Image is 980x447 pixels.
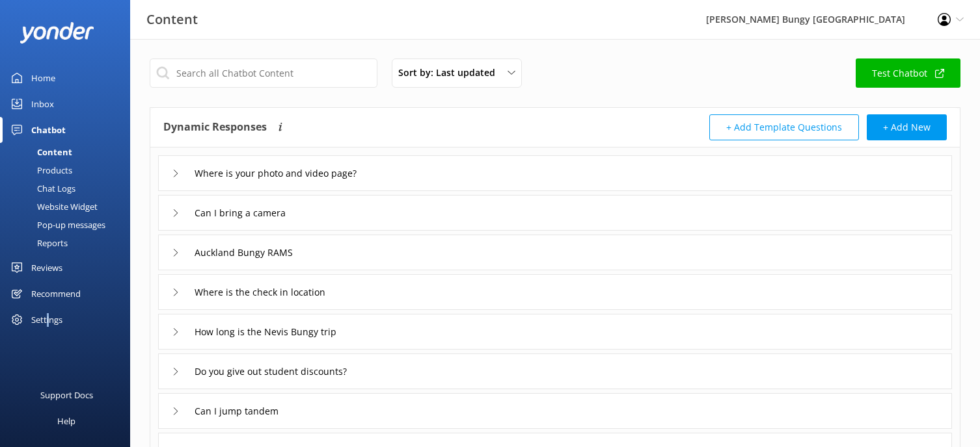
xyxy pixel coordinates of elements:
div: Recommend [31,281,81,307]
div: Pop-up messages [8,216,105,234]
a: Content [8,143,130,161]
span: Sort by: Last updated [398,66,503,80]
div: Reviews [31,255,62,281]
h4: Dynamic Responses [163,114,267,140]
div: Settings [31,307,62,333]
div: Products [8,161,72,179]
div: Reports [8,234,68,252]
h3: Content [146,9,198,30]
div: Content [8,143,72,161]
a: Website Widget [8,198,130,216]
a: Chat Logs [8,179,130,198]
a: Test Chatbot [856,58,960,88]
div: Chatbot [31,117,66,143]
button: + Add New [867,114,947,140]
a: Reports [8,234,130,252]
input: Search all Chatbot Content [150,58,377,88]
div: Chat Logs [8,179,75,198]
div: Help [57,408,75,434]
div: Inbox [31,91,54,117]
div: Website Widget [8,198,98,216]
div: Support Docs [40,382,93,408]
a: Products [8,161,130,179]
img: yonder-white-logo.png [20,22,94,44]
a: Pop-up messages [8,216,130,234]
div: Home [31,65,55,91]
button: + Add Template Questions [709,114,859,140]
